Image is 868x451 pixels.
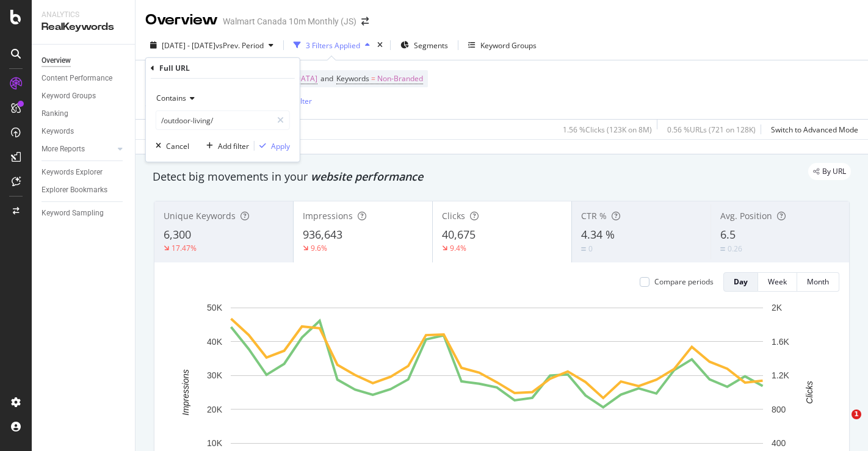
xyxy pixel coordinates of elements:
a: Content Performance [42,72,126,85]
div: Walmart Canada 10m Monthly (JS) [223,15,356,27]
div: 9.6% [311,243,327,253]
div: 3 Filters Applied [306,40,360,51]
span: By URL [822,168,846,175]
button: Apply [255,140,290,152]
span: Contains [156,93,186,103]
div: Add filter [218,140,249,151]
span: 6,300 [164,227,191,242]
text: 400 [772,438,786,448]
span: 936,643 [303,227,342,242]
div: Apply [271,140,290,151]
div: Ranking [42,107,68,120]
div: Day [734,276,748,287]
button: Add filter [201,140,249,152]
div: Week [768,276,787,287]
span: Clicks [442,210,465,222]
span: [DATE] - [DATE] [162,40,215,51]
button: Cancel [151,140,189,152]
span: Segments [414,40,448,51]
a: Explorer Bookmarks [42,184,126,197]
div: Compare periods [654,276,714,287]
a: Keywords Explorer [42,166,126,179]
a: Keyword Groups [42,90,126,103]
span: 40,675 [442,227,476,242]
button: Day [723,272,758,292]
div: Switch to Advanced Mode [771,124,858,135]
button: [DATE] - [DATE]vsPrev. Period [145,35,278,55]
div: legacy label [808,163,851,180]
div: 0 [588,244,593,254]
div: 0.26 [728,244,742,254]
span: 4.34 % [581,227,615,242]
div: Keyword Groups [42,90,96,103]
span: and [320,73,333,84]
span: Impressions [303,210,353,222]
text: 50K [207,303,223,312]
a: Keyword Sampling [42,207,126,220]
button: 3 Filters Applied [289,35,375,55]
div: Content Performance [42,72,112,85]
a: Overview [42,54,126,67]
button: Switch to Advanced Mode [766,120,858,139]
div: RealKeywords [42,20,125,34]
div: times [375,39,385,51]
text: 2K [772,303,783,312]
text: Impressions [181,369,190,415]
div: Month [807,276,829,287]
span: vs Prev. Period [215,40,264,51]
div: Keywords Explorer [42,166,103,179]
button: Week [758,272,797,292]
a: Ranking [42,107,126,120]
text: 800 [772,405,786,414]
text: 1.2K [772,370,789,380]
div: Keyword Groups [480,40,537,51]
text: 20K [207,405,223,414]
div: Keywords [42,125,74,138]
button: Month [797,272,839,292]
iframe: Intercom live chat [826,410,856,439]
span: 6.5 [720,227,736,242]
div: arrow-right-arrow-left [361,17,369,26]
a: Keywords [42,125,126,138]
button: Segments [396,35,453,55]
div: Overview [145,10,218,31]
text: 40K [207,337,223,347]
a: More Reports [42,143,114,156]
text: Clicks [805,381,814,403]
span: Non-Branded [377,70,423,87]
span: Unique Keywords [164,210,236,222]
span: Keywords [336,73,369,84]
span: Avg. Position [720,210,772,222]
div: 9.4% [450,243,466,253]
div: 0.56 % URLs ( 721 on 128K ) [667,124,756,135]
div: 17.47% [172,243,197,253]
div: Full URL [159,63,190,73]
div: Overview [42,54,71,67]
text: 30K [207,370,223,380]
text: 1.6K [772,337,789,347]
span: 1 [852,410,861,419]
div: More Reports [42,143,85,156]
div: 1.56 % Clicks ( 123K on 8M ) [563,124,652,135]
div: Analytics [42,10,125,20]
div: Cancel [166,140,189,151]
span: CTR % [581,210,607,222]
img: Equal [720,247,725,251]
span: = [371,73,375,84]
img: Equal [581,247,586,251]
button: Keyword Groups [463,35,541,55]
div: Explorer Bookmarks [42,184,107,197]
text: 10K [207,438,223,448]
div: Keyword Sampling [42,207,104,220]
